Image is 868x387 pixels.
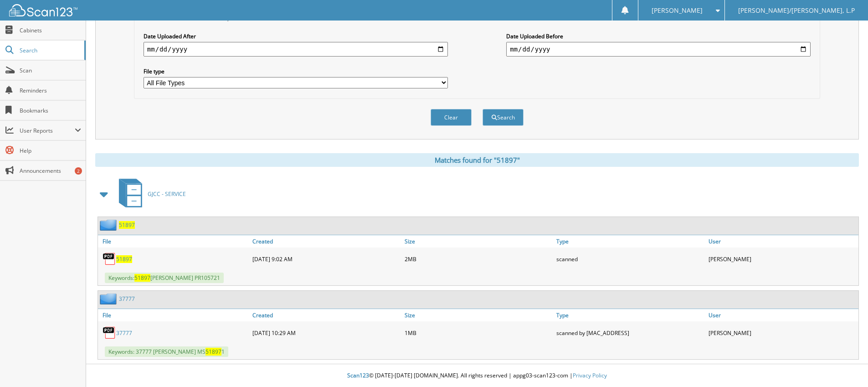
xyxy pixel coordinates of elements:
[706,309,858,321] a: User
[119,221,135,229] a: 51897
[402,309,555,321] a: Size
[506,42,811,57] input: end
[134,274,150,282] span: 51897
[144,32,448,40] label: Date Uploaded After
[144,67,448,75] label: File type
[98,235,250,248] a: File
[402,235,555,248] a: Size
[105,346,228,357] span: Keywords: 37777 [PERSON_NAME] MS 1
[98,309,250,321] a: File
[100,219,119,231] img: folder2.png
[554,324,706,342] div: scanned by [MAC_ADDRESS]
[706,324,858,342] div: [PERSON_NAME]
[250,235,402,248] a: Created
[100,293,119,304] img: folder2.png
[652,8,703,13] span: [PERSON_NAME]
[95,153,859,167] div: Matches found for "51897"
[116,255,132,263] a: 51897
[402,324,555,342] div: 1MB
[103,326,116,340] img: PDF.png
[483,109,524,126] button: Search
[20,67,81,74] span: Scan
[554,250,706,268] div: scanned
[431,109,472,126] button: Clear
[20,26,81,34] span: Cabinets
[119,295,135,303] a: 37777
[86,365,868,387] div: © [DATE]-[DATE] [DOMAIN_NAME]. All rights reserved | appg03-scan123-com |
[706,250,858,268] div: [PERSON_NAME]
[116,329,132,337] a: 37777
[105,273,224,283] span: Keywords: [PERSON_NAME] PR105721
[506,32,811,40] label: Date Uploaded Before
[113,176,186,212] a: GJCC - SERVICE
[9,4,77,16] img: scan123-logo-white.svg
[250,309,402,321] a: Created
[20,167,81,175] span: Announcements
[20,147,81,155] span: Help
[554,235,706,248] a: Type
[103,252,116,266] img: PDF.png
[706,235,858,248] a: User
[347,372,369,379] span: Scan123
[75,167,82,175] div: 2
[20,87,81,94] span: Reminders
[20,127,75,134] span: User Reports
[250,324,402,342] div: [DATE] 10:29 AM
[573,372,607,379] a: Privacy Policy
[554,309,706,321] a: Type
[144,42,448,57] input: start
[738,8,855,13] span: [PERSON_NAME]/[PERSON_NAME], L.P
[402,250,555,268] div: 2MB
[250,250,402,268] div: [DATE] 9:02 AM
[148,190,186,198] span: GJCC - SERVICE
[20,46,80,54] span: Search
[20,107,81,114] span: Bookmarks
[205,348,221,356] span: 51897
